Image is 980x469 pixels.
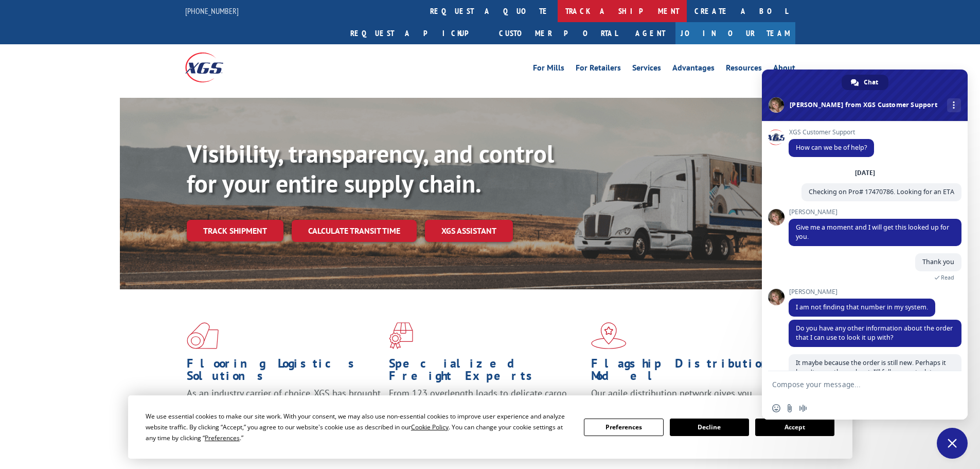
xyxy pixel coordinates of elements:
button: Decline [670,419,749,436]
a: Request a pickup [343,22,491,44]
button: Preferences [584,419,663,436]
span: I am not finding that number in my system. [796,303,928,311]
a: For Retailers [576,64,621,75]
a: Chat [842,75,888,90]
a: Customer Portal [491,22,625,44]
span: How can we be of help? [796,143,867,152]
img: xgs-icon-focused-on-flooring-red [389,322,413,349]
span: It maybe because the order is still new. Perhaps it hasn't gone through yet. I'll follow up at a ... [796,358,952,395]
a: XGS ASSISTANT [425,220,513,242]
span: Checking on Pro# 17470786. Looking for an ETA [809,187,954,196]
a: Join Our Team [675,22,795,44]
div: We use essential cookies to make our site work. With your consent, we may also use non-essential ... [146,411,572,443]
button: Accept [755,419,834,436]
p: From 123 overlength loads to delicate cargo, our experienced staff knows the best way to move you... [389,387,583,433]
span: [PERSON_NAME] [789,288,935,296]
span: Preferences [205,433,240,442]
span: XGS Customer Support [789,129,874,136]
a: For Mills [533,64,564,75]
div: [DATE] [855,170,875,176]
span: Give me a moment and I will get this looked up for you. [796,223,949,241]
span: Cookie Policy [411,423,449,431]
span: Send a file [786,404,794,412]
div: Cookie Consent Prompt [128,395,852,459]
a: Services [632,64,661,75]
a: Close chat [937,428,968,459]
b: Visibility, transparency, and control for your entire supply chain. [187,137,554,199]
a: Resources [726,64,762,75]
a: Advantages [672,64,715,75]
h1: Flagship Distribution Model [591,357,786,387]
span: Read [941,274,954,281]
span: As an industry carrier of choice, XGS has brought innovation and dedication to flooring logistics... [187,387,381,424]
a: About [773,64,795,75]
span: Do you have any other information about the order that I can use to look it up with? [796,324,953,342]
h1: Flooring Logistics Solutions [187,357,381,387]
a: Calculate transit time [292,220,417,242]
span: Thank you [922,257,954,266]
a: Track shipment [187,220,283,241]
span: Our agile distribution network gives you nationwide inventory management on demand. [591,387,780,411]
textarea: Compose your message... [772,371,937,397]
h1: Specialized Freight Experts [389,357,583,387]
a: Agent [625,22,675,44]
span: Audio message [799,404,807,412]
span: Insert an emoji [772,404,780,412]
img: xgs-icon-flagship-distribution-model-red [591,322,627,349]
img: xgs-icon-total-supply-chain-intelligence-red [187,322,219,349]
a: [PHONE_NUMBER] [185,6,239,16]
span: Chat [864,75,878,90]
span: [PERSON_NAME] [789,209,961,216]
